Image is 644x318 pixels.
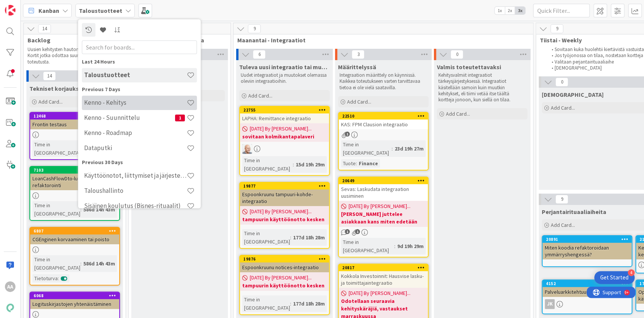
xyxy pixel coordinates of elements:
[243,256,329,262] div: 19876
[237,36,524,44] span: Maanantai - Integraatiot
[542,91,604,98] span: Muistilista
[555,195,568,204] span: 9
[239,106,330,176] a: 22755LAPHA: Remittance integraatio[DATE] By [PERSON_NAME]...sovitaan kolmikantapalaveriNGTime in ...
[291,233,327,242] div: 177d 18h 28m
[175,115,185,121] span: 1
[34,228,119,234] div: 6807
[394,242,395,250] span: :
[241,72,328,85] p: Uudet integraatiot ja muutokset olemassa oleviin integraatioihin.
[543,287,632,297] div: Palveluarkkitehtuuri
[240,256,329,272] div: 19876Espoonkruunu notices-integraatio
[32,201,80,218] div: Time in [GEOGRAPHIC_DATA]
[243,183,329,189] div: 19877
[30,167,119,174] div: 7103
[240,189,329,206] div: Espoonkruunu tampuuri-kohde-integraatio
[242,282,327,289] b: tampuurin käyttöönotto kesken
[290,299,291,308] span: :
[339,177,428,184] div: 20649
[240,113,329,123] div: LAPHA: Remittance integraatio
[342,265,428,270] div: 20817
[239,255,330,315] a: 19876Espoonkruunu notices-integraatio[DATE] By [PERSON_NAME]...tampuurin käyttöönotto keskenTime ...
[392,144,393,153] span: :
[293,160,294,169] span: :
[30,234,119,244] div: CGEnginen korvaaminen tai poisto
[291,299,327,308] div: 177d 18h 28m
[355,229,360,234] span: 1
[339,264,428,271] div: 20817
[628,269,635,276] div: 4
[542,208,606,216] span: Perjantairituaaliaiheita
[43,71,56,81] span: 14
[395,242,426,250] div: 9d 19h 29m
[32,274,58,282] div: Tietoturva
[30,167,119,190] div: 7103LoanCashFlowDto-luokan refaktorointi
[338,112,429,171] a: 22510KAS: FPM Clausion integraatioTime in [GEOGRAPHIC_DATA]:23d 19h 27mTuote:Finance
[341,238,394,254] div: Time in [GEOGRAPHIC_DATA]
[342,113,428,119] div: 22510
[30,119,119,129] div: Frontin testaus
[555,78,568,87] span: 0
[533,4,590,17] input: Quick Filter...
[38,24,51,33] span: 14
[543,243,632,259] div: Miten koodia refaktoroidaan ymmärryshengessä?
[339,264,428,288] div: 20817Kokkola Investoinnit: Hausvise lasku- ja toimittajaintegraatio
[338,177,429,258] a: 20649Sevas: Laskudata integraation uusiminen[DATE] By [PERSON_NAME]...[PERSON_NAME] juttelee asia...
[357,159,380,168] div: Finance
[30,299,119,309] div: Logituskirjastojen yhtenäistäminen
[349,289,410,297] span: [DATE] By [PERSON_NAME]...
[84,99,187,106] h4: Kenno - Kehitys
[339,119,428,129] div: KAS: FPM Clausion integraatio
[342,178,428,183] div: 20649
[28,47,117,65] p: Uusien kehitysten hautomo ja hautausmaa. Kortit jotka odottaa suunnittelua ja toteutusta.
[515,7,525,14] span: 3x
[240,262,329,272] div: Espoonkruunu notices-integraatio
[545,299,555,309] div: JK
[543,280,632,287] div: 4152
[339,184,428,201] div: Sevas: Laskudata integraation uusiminen
[543,236,632,259] div: 20891Miten koodia refaktoroidaan ymmärryshengessä?
[393,144,426,153] div: 23d 19h 27m
[542,235,632,267] a: 20891Miten koodia refaktoroidaan ymmärryshengessä?
[239,63,330,71] span: Tuleva uusi integraatio tai muutos
[240,183,329,206] div: 19877Espoonkruunu tampuuri-kohde-integraatio
[349,202,410,210] span: [DATE] By [PERSON_NAME]...
[341,159,356,168] div: Tuote
[438,72,526,103] p: Kehitysvalmiit integraatiot tärkeysjärjestyksessä. Integraatiot käsitellään samoin kuin muutkin k...
[294,160,327,169] div: 15d 19h 29m
[242,229,290,246] div: Time in [GEOGRAPHIC_DATA]
[38,98,63,105] span: Add Card...
[345,229,350,234] span: 1
[250,125,312,133] span: [DATE] By [PERSON_NAME]...
[80,205,81,214] span: :
[242,133,327,140] b: sovitaan kolmikantapalaveri
[437,63,501,71] span: Valmis toteutettavaksi
[81,205,117,214] div: 586d 14h 43m
[84,114,175,121] h4: Kenno - Suunnittelu
[84,129,187,137] h4: Kenno - Roadmap
[5,5,15,16] img: Visit kanbanzone.com
[82,158,197,166] div: Previous 30 Days
[495,7,505,14] span: 1x
[543,299,632,309] div: JK
[253,50,266,59] span: 6
[30,113,119,119] div: 12468
[505,7,515,14] span: 2x
[600,274,629,281] div: Get Started
[84,187,187,194] h4: Taloushallinto
[82,85,197,93] div: Previous 7 Days
[446,110,470,117] span: Add Card...
[242,144,252,154] img: NG
[29,166,120,221] a: 7103LoanCashFlowDto-luokan refaktorointiTime in [GEOGRAPHIC_DATA]:586d 14h 43m
[34,293,119,298] div: 6068
[345,132,350,137] span: 1
[347,98,371,105] span: Add Card...
[29,227,120,285] a: 6807CGEnginen korvaaminen tai poistoTime in [GEOGRAPHIC_DATA]:586d 14h 43mTietoturva:
[594,271,635,284] div: Open Get Started checklist, remaining modules: 4
[30,292,119,309] div: 6068Logituskirjastojen yhtenäistäminen
[58,274,59,282] span: :
[248,92,272,99] span: Add Card...
[81,259,117,268] div: 586d 14h 43m
[79,7,122,14] b: Taloustuotteet
[340,72,427,91] p: Integraation määrittely on käynnissä. Kaikkea toteutukseen varten tarvittavaa tietoa ei ole vielä...
[290,233,291,242] span: :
